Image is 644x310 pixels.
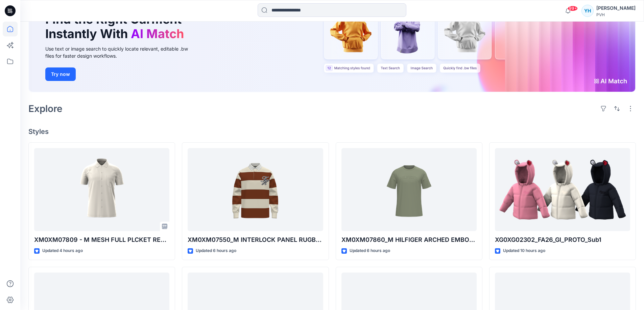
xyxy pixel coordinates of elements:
[188,235,323,245] p: XM0XM07550_M INTERLOCK PANEL RUGBY POLO
[188,148,323,231] a: XM0XM07550_M INTERLOCK PANEL RUGBY POLO
[42,247,83,254] p: Updated 4 hours ago
[581,5,594,17] div: YH
[341,235,477,245] p: XM0XM07860_M HILFIGER ARCHED EMBOSSED TEE
[495,235,630,245] p: XG0XG02302_FA26_GI_PROTO_Sub1
[341,148,477,231] a: XM0XM07860_M HILFIGER ARCHED EMBOSSED TEE
[503,247,545,254] p: Updated 10 hours ago
[45,12,187,41] h1: Find the Right Garment Instantly With
[196,247,236,254] p: Updated 6 hours ago
[34,148,169,231] a: XM0XM07809 - M MESH FULL PLCKET REG POLO_fit
[34,235,169,245] p: XM0XM07809 - M MESH FULL PLCKET REG POLO_fit
[596,12,636,17] div: PVH
[495,148,630,231] a: XG0XG02302_FA26_GI_PROTO_Sub1
[45,67,76,81] button: Try now
[131,26,184,41] span: AI Match
[596,4,636,12] div: [PERSON_NAME]
[28,103,63,114] h2: Explore
[568,6,578,11] span: 99+
[28,128,636,136] h4: Styles
[350,247,390,254] p: Updated 6 hours ago
[45,45,197,59] div: Use text or image search to quickly locate relevant, editable .bw files for faster design workflows.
